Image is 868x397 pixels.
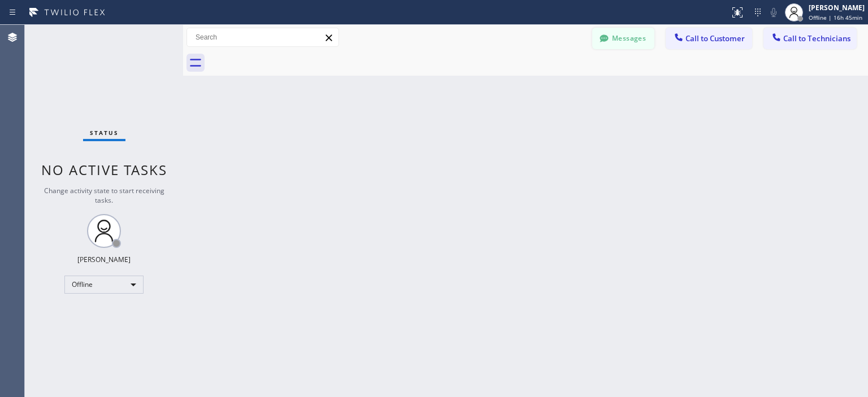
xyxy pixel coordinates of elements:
span: Status [90,129,119,137]
input: Search [187,28,338,46]
button: Messages [592,28,654,49]
div: Offline [64,276,144,294]
button: Call to Customer [666,28,752,49]
span: Call to Technicians [783,33,850,43]
button: Call to Technicians [763,28,857,49]
div: [PERSON_NAME] [77,255,131,264]
div: [PERSON_NAME] [809,3,865,12]
span: Change activity state to start receiving tasks. [44,186,164,205]
span: Offline | 16h 45min [809,14,862,21]
span: Call to Customer [685,33,745,43]
button: Mute [766,5,782,20]
span: No active tasks [41,160,167,179]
